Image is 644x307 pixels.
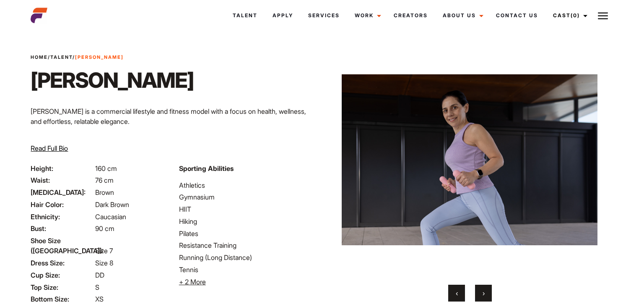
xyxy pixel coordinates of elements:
[95,283,99,291] span: S
[95,247,113,255] span: Size 7
[31,212,93,222] span: Ethnicity:
[179,240,317,250] li: Resistance Training
[301,4,347,27] a: Services
[179,164,234,173] strong: Sporting Abilities
[456,289,458,297] span: Previous
[31,54,124,61] span: / /
[31,7,47,24] img: cropped-aefm-brand-fav-22-square.png
[31,187,93,197] span: [MEDICAL_DATA]:
[31,54,48,60] a: Home
[386,4,435,27] a: Creators
[31,270,93,280] span: Cup Size:
[483,289,485,297] span: Next
[95,213,126,221] span: Caucasian
[95,164,117,173] span: 160 cm
[31,133,317,153] p: Through her modeling and wellness brand, HEAL, she inspires others on their wellness journeys—cha...
[179,192,317,202] li: Gymnasium
[488,4,545,27] a: Contact Us
[179,278,206,286] span: + 2 More
[31,106,317,126] p: [PERSON_NAME] is a commercial lifestyle and fitness model with a focus on health, wellness, and e...
[179,228,317,239] li: Pilates
[179,265,317,275] li: Tennis
[598,11,608,21] img: Burger icon
[75,54,124,60] strong: [PERSON_NAME]
[95,188,114,197] span: Brown
[95,295,104,303] span: XS
[347,4,386,27] a: Work
[31,258,93,268] span: Dress Size:
[435,4,488,27] a: About Us
[95,259,113,267] span: Size 8
[95,224,114,233] span: 90 cm
[31,294,93,304] span: Bottom Size:
[95,176,114,184] span: 76 cm
[571,12,580,18] span: (0)
[31,163,93,173] span: Height:
[265,4,301,27] a: Apply
[31,175,93,185] span: Waist:
[50,54,73,60] a: Talent
[31,223,93,234] span: Bust:
[179,180,317,190] li: Athletics
[31,236,93,256] span: Shoe Size ([GEOGRAPHIC_DATA]):
[225,4,265,27] a: Talent
[545,4,592,27] a: Cast(0)
[31,282,93,292] span: Top Size:
[179,204,317,214] li: HIIT
[179,216,317,226] li: Hiking
[31,143,68,153] button: Read Full Bio
[31,144,68,152] span: Read Full Bio
[179,252,317,262] li: Running (Long Distance)
[31,68,194,93] h1: [PERSON_NAME]
[95,200,129,209] span: Dark Brown
[31,199,93,210] span: Hair Color:
[95,271,104,279] span: DD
